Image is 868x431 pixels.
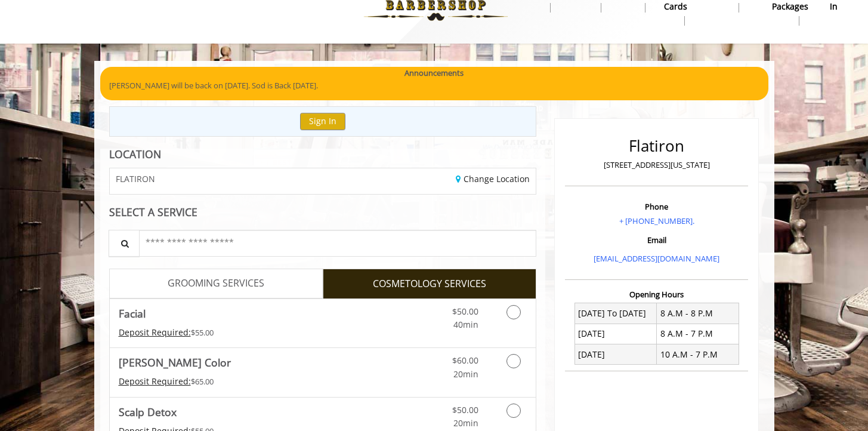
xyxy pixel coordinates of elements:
span: 20min [453,368,478,380]
b: Announcements [404,67,464,79]
h3: Email [568,236,745,244]
p: [STREET_ADDRESS][US_STATE] [568,159,745,171]
button: Sign In [300,113,345,130]
span: This service needs some Advance to be paid before we block your appointment [119,375,191,387]
b: Scalp Detox [119,404,177,420]
span: FLATIRON [116,174,155,183]
b: LOCATION [109,147,161,161]
span: GROOMING SERVICES [168,276,264,291]
td: [DATE] To [DATE] [574,303,657,324]
td: 8 A.M - 8 P.M [657,303,739,324]
h2: Flatiron [568,137,745,155]
h3: Opening Hours [565,290,748,298]
a: + [PHONE_NUMBER]. [619,215,694,226]
div: $65.00 [119,375,359,388]
div: $55.00 [119,326,359,339]
a: [EMAIL_ADDRESS][DOMAIN_NAME] [594,253,719,264]
span: This service needs some Advance to be paid before we block your appointment [119,327,191,338]
span: $50.00 [452,404,478,415]
span: 40min [453,319,478,330]
span: $50.00 [452,306,478,317]
a: Change Location [456,173,530,184]
p: [PERSON_NAME] will be back on [DATE]. Sod is Back [DATE]. [109,79,759,92]
td: [DATE] [574,344,657,365]
span: $60.00 [452,355,478,366]
td: 8 A.M - 7 P.M [657,324,739,344]
td: [DATE] [574,324,657,344]
b: [PERSON_NAME] Color [119,354,231,371]
button: Service Search [109,230,140,257]
span: 20min [453,417,478,429]
b: Facial [119,305,146,322]
h3: Phone [568,202,745,211]
span: COSMETOLOGY SERVICES [373,276,486,292]
td: 10 A.M - 7 P.M [657,344,739,365]
div: SELECT A SERVICE [109,207,537,218]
